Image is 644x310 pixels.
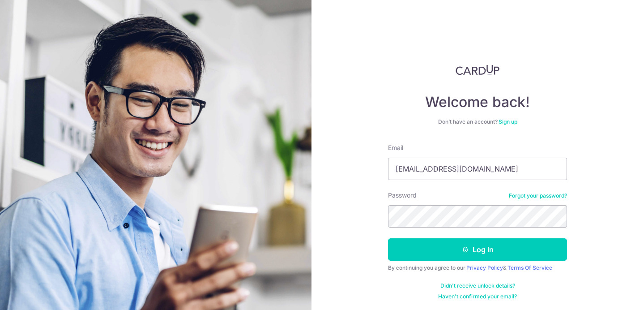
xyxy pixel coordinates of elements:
[508,264,552,271] a: Terms Of Service
[440,282,515,289] a: Didn't receive unlock details?
[509,192,567,199] a: Forgot your password?
[388,264,567,271] div: By continuing you agree to our &
[388,118,567,125] div: Don’t have an account?
[438,293,517,300] a: Haven't confirmed your email?
[388,238,567,261] button: Log in
[466,264,503,271] a: Privacy Policy
[456,65,499,75] img: CardUp Logo
[388,143,403,152] label: Email
[499,118,517,125] a: Sign up
[388,158,567,180] input: Enter your Email
[388,191,417,200] label: Password
[388,93,567,111] h4: Welcome back!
